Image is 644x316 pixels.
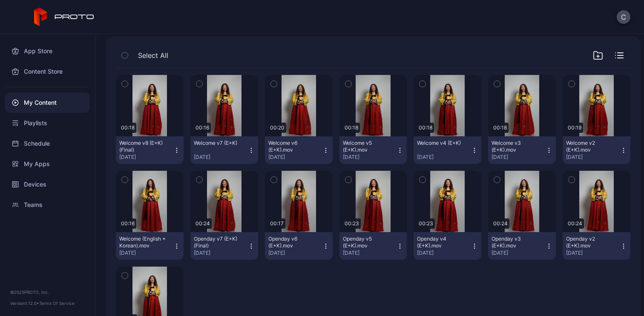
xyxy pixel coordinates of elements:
div: [DATE] [343,250,397,256]
div: Welcome v8 (E+K) (Final) [119,140,166,153]
div: [DATE] [343,154,397,161]
div: Welcome v4 (E+K) [417,140,464,147]
span: Select All [138,50,168,60]
div: Openday v7 (E+K) (Final) [194,236,241,249]
a: Playlists [5,113,90,133]
div: Openday v3 (E+K).mov [492,236,538,249]
button: Welcome v8 (E+K) (Final)[DATE] [116,136,184,164]
button: Openday v6 (E+K).mov[DATE] [265,232,333,260]
button: Welcome v6 (E+K).mov[DATE] [265,136,333,164]
div: Welcome v2 (E+K).mov [566,140,613,153]
button: C [617,10,630,24]
div: Openday v5 (E+K).mov [343,236,390,249]
div: [DATE] [194,154,248,161]
button: Openday v4 (E+K).mov[DATE] [414,232,481,260]
a: Devices [5,174,90,195]
div: Openday v4 (E+K).mov [417,236,464,249]
div: © 2025 PROTO, Inc. [10,289,85,296]
div: [DATE] [566,250,620,256]
div: Welcome v6 (E+K).mov [268,140,315,153]
div: [DATE] [417,250,471,256]
a: Content Store [5,61,90,82]
div: [DATE] [492,250,546,256]
button: Welcome v2 (E+K).mov[DATE] [563,136,630,164]
a: My Apps [5,154,90,174]
a: Schedule [5,133,90,154]
button: Welcome v5 (E+K).mov[DATE] [339,136,407,164]
button: Openday v7 (E+K) (Final)[DATE] [190,232,258,260]
div: [DATE] [194,250,248,256]
div: [DATE] [119,154,173,161]
button: Welcome v7 (E+K)[DATE] [190,136,258,164]
div: [DATE] [566,154,620,161]
button: Welcome v4 (E+K)[DATE] [414,136,481,164]
div: Openday v6 (E+K).mov [268,236,315,249]
div: [DATE] [268,154,322,161]
div: Welcome v5 (E+K).mov [343,140,390,153]
a: Terms Of Service [39,301,75,306]
button: Openday v3 (E+K).mov[DATE] [488,232,556,260]
div: Welcome (English + Korean).mov [119,236,166,249]
a: App Store [5,41,90,61]
a: Teams [5,195,90,215]
div: [DATE] [492,154,546,161]
div: Welcome v3 (E+K).mov [492,140,538,153]
button: Openday v2 (E+K).mov[DATE] [563,232,630,260]
button: Welcome (English + Korean).mov[DATE] [116,232,184,260]
button: Openday v5 (E+K).mov[DATE] [339,232,407,260]
a: My Content [5,92,90,113]
div: [DATE] [119,250,173,256]
div: Openday v2 (E+K).mov [566,236,613,249]
div: Welcome v7 (E+K) [194,140,241,147]
span: Version 1.12.0 • [10,301,39,306]
button: Welcome v3 (E+K).mov[DATE] [488,136,556,164]
div: [DATE] [268,250,322,256]
div: [DATE] [417,154,471,161]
